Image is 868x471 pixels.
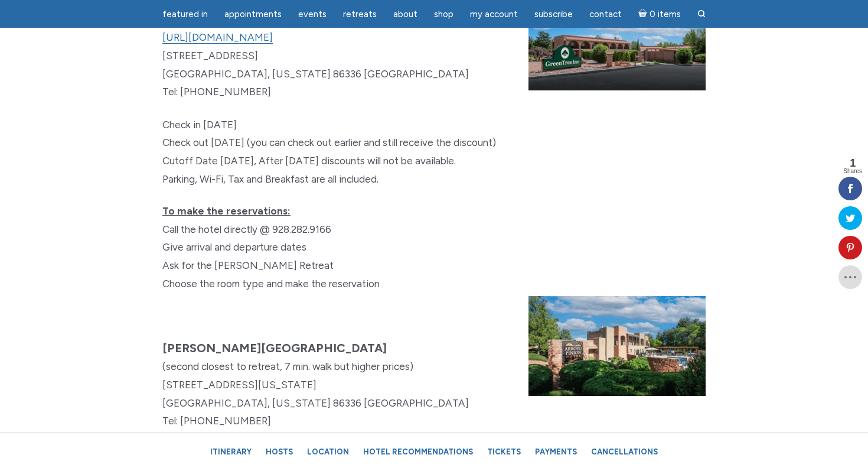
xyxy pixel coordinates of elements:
p: Check in [DATE] Check out [DATE] (you can check out earlier and still receive the discount) Cutof... [162,116,706,188]
a: Retreats [336,3,384,26]
a: [URL][DOMAIN_NAME] [162,31,273,44]
span: About [393,9,417,20]
a: My Account [463,3,525,26]
a: Itinerary [204,441,257,462]
a: Cancellations [585,441,664,462]
a: Tickets [481,441,527,462]
div: Give arrival and departure dates [162,238,706,256]
a: Contact [582,3,629,26]
span: 0 items [650,10,681,19]
span: Appointments [224,9,282,20]
span: Events [298,9,327,20]
a: Hosts [260,441,299,462]
a: Appointments [217,3,289,26]
span: My Account [470,9,518,20]
span: featured in [162,9,208,20]
i: Cart [638,9,650,20]
span: Subscribe [534,9,573,20]
a: Hotel Recommendations [357,441,479,462]
a: Location [301,441,355,462]
u: To make the reservations: [162,205,291,217]
p: (second closest to retreat, 7 min. walk but higher prices) [STREET_ADDRESS][US_STATE] [GEOGRAPHIC... [162,339,706,430]
span: Retreats [343,9,377,20]
div: Call the hotel directly @ 928.282.9166 [162,220,706,239]
div: Choose the room type and make the reservation [162,275,706,293]
a: About [386,3,425,26]
span: Shares [843,168,862,174]
div: Ask for the [PERSON_NAME] Retreat [162,256,706,275]
a: Shop [427,3,461,26]
a: Subscribe [527,3,580,26]
a: Payments [529,441,583,462]
a: Events [291,3,334,26]
span: Shop [434,9,453,20]
strong: [PERSON_NAME][GEOGRAPHIC_DATA] [162,341,387,355]
span: 1 [843,158,862,168]
span: Contact [589,9,622,20]
a: featured in [155,3,215,26]
a: Cart0 items [631,2,688,26]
